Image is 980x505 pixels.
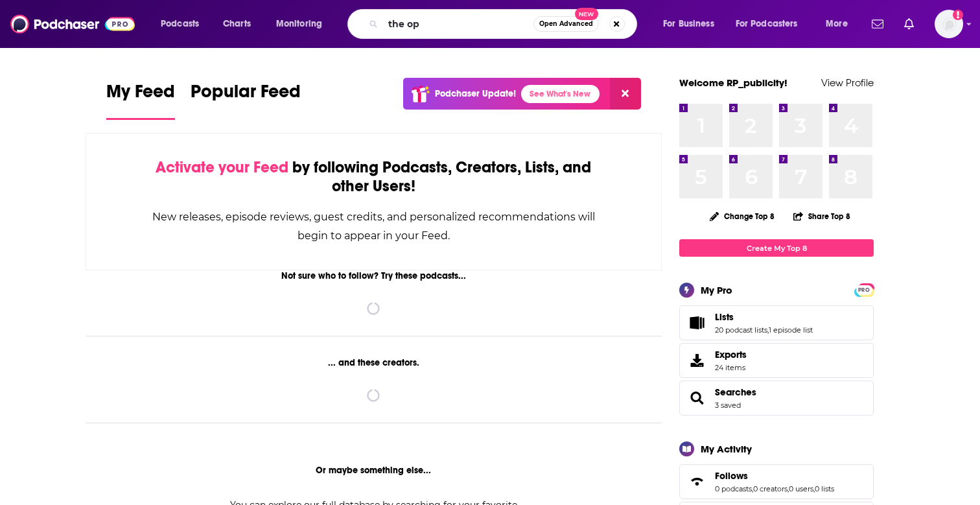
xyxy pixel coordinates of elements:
[151,158,596,196] div: by following Podcasts, Creators, Lists, and other Users!
[575,8,598,20] span: New
[684,351,710,370] span: Exports
[654,14,730,34] button: open menu
[663,15,714,33] span: For Business
[151,207,596,245] div: New releases, episode reviews, guest credits, and personalized recommendations will begin to appe...
[752,484,753,493] span: ,
[813,484,815,493] span: ,
[533,16,599,32] button: Open AdvancedNew
[815,484,834,493] a: 0 lists
[715,349,747,360] span: Exports
[360,9,649,39] div: Search podcasts, credits, & more...
[679,381,874,416] span: Searches
[753,484,787,493] a: 0 creators
[701,284,732,296] div: My Pro
[161,15,199,33] span: Podcasts
[935,10,963,38] img: User Profile
[435,88,516,99] p: Podchaser Update!
[191,80,301,110] span: Popular Feed
[899,13,919,35] a: Show notifications dropdown
[727,14,817,34] button: open menu
[856,285,872,294] a: PRO
[769,325,813,335] a: 1 episode list
[736,15,798,33] span: For Podcasters
[152,14,216,34] button: open menu
[715,401,741,410] a: 3 saved
[215,14,259,34] a: Charts
[539,21,593,27] span: Open Advanced
[267,14,339,34] button: open menu
[715,470,834,482] a: Follows
[156,158,288,177] span: Activate your Feed
[867,13,889,35] a: Show notifications dropdown
[821,76,874,89] a: View Profile
[86,270,662,281] div: Not sure who to follow? Try these podcasts...
[701,443,752,455] div: My Activity
[715,363,747,372] span: 24 items
[521,85,600,103] a: See What's New
[826,15,848,33] span: More
[953,10,963,20] svg: Add a profile image
[684,314,710,332] a: Lists
[86,465,662,476] div: Or maybe something else...
[715,484,752,493] a: 0 podcasts
[10,12,135,36] img: Podchaser - Follow, Share and Rate Podcasts
[935,10,963,38] button: Show profile menu
[86,357,662,368] div: ... and these creators.
[679,239,874,257] a: Create My Top 8
[935,10,963,38] span: Logged in as RP_publicity
[715,325,767,335] a: 20 podcast lists
[106,80,175,110] span: My Feed
[715,311,734,323] span: Lists
[793,204,851,229] button: Share Top 8
[383,14,533,34] input: Search podcasts, credits, & more...
[817,14,864,34] button: open menu
[679,464,874,499] span: Follows
[191,80,301,120] a: Popular Feed
[276,15,322,33] span: Monitoring
[789,484,813,493] a: 0 users
[684,389,710,407] a: Searches
[767,325,769,335] span: ,
[106,80,175,120] a: My Feed
[702,208,782,224] button: Change Top 8
[684,473,710,491] a: Follows
[715,386,756,398] a: Searches
[679,76,787,89] a: Welcome RP_publicity!
[715,470,748,482] span: Follows
[787,484,789,493] span: ,
[715,311,813,323] a: Lists
[856,285,872,295] span: PRO
[679,343,874,378] a: Exports
[223,15,251,33] span: Charts
[679,305,874,340] span: Lists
